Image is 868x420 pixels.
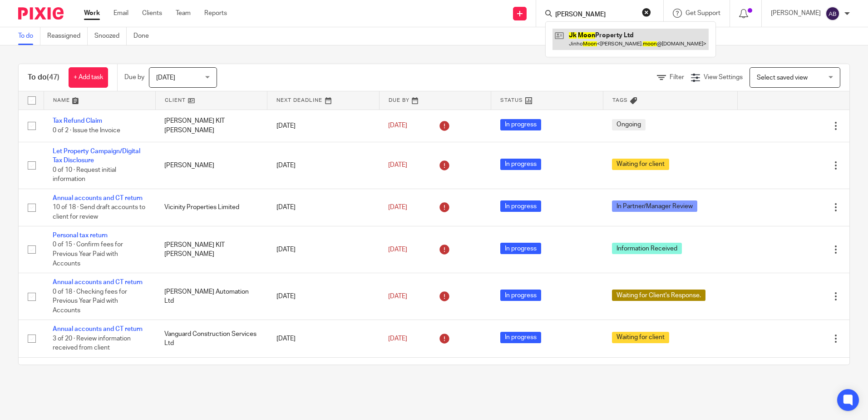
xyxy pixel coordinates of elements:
span: [DATE] [388,335,407,342]
span: In progress [500,159,541,170]
h1: To do [28,73,59,82]
span: In progress [500,200,541,212]
a: To do [18,27,40,45]
p: [PERSON_NAME] [771,9,821,18]
a: Work [84,9,100,18]
span: 0 of 15 · Confirm fees for Previous Year Paid with Accounts [53,242,123,267]
span: Select saved view [757,75,808,81]
button: Clear [642,8,651,17]
td: [DATE] [267,189,379,226]
span: [DATE] [388,123,407,129]
span: In progress [500,290,541,301]
span: In progress [500,119,541,130]
span: Filter [670,74,684,80]
span: View Settings [704,74,743,80]
a: Snoozed [94,27,127,45]
td: [DATE] [267,110,379,142]
td: [PERSON_NAME] KIT [PERSON_NAME] [155,226,267,273]
span: In progress [500,243,541,254]
span: [DATE] [388,293,407,300]
td: [PERSON_NAME] KIT [PERSON_NAME] [155,110,267,142]
td: [DATE] [267,142,379,189]
a: Reports [204,9,227,18]
span: 0 of 18 · Checking fees for Previous Year Paid with Accounts [53,289,127,314]
span: Waiting for client [612,159,669,170]
a: Personal tax return [53,232,108,239]
p: Due by [124,73,144,82]
td: Vicinity Properties Limited [155,189,267,226]
span: Waiting for client [612,332,669,343]
span: 0 of 10 · Request initial information [53,167,116,183]
input: Search [554,11,636,19]
span: (47) [47,74,59,81]
span: [DATE] [388,246,407,253]
img: svg%3E [825,6,840,21]
span: 10 of 18 · Send draft accounts to client for review [53,204,145,220]
td: [DATE] [267,357,379,390]
a: Let Property Campaign/Digital Tax Disclosure [53,148,140,164]
span: In progress [500,332,541,343]
a: Annual accounts and CT return [53,195,143,201]
a: Tax Refund Claim [53,118,102,124]
a: Annual accounts and CT return [53,279,143,285]
a: Clients [142,9,162,18]
td: [DATE] [267,226,379,273]
td: Vanguard Construction Services Ltd [155,320,267,357]
a: Done [133,27,156,45]
a: Reassigned [47,27,88,45]
a: + Add task [69,67,108,88]
span: Information Received [612,243,682,254]
span: In Partner/Manager Review [612,200,697,212]
span: Waiting for Client's Response. [612,290,705,301]
span: [DATE] [388,162,407,169]
a: Team [176,9,191,18]
td: [DATE] [267,273,379,320]
span: Get Support [686,10,720,16]
td: [PERSON_NAME] [155,142,267,189]
span: Tags [612,98,628,103]
td: [PERSON_NAME] [155,357,267,390]
span: 3 of 20 · Review information received from client [53,335,131,351]
span: 0 of 2 · Issue the Invoice [53,127,120,134]
span: [DATE] [388,204,407,210]
a: Annual accounts and CT return [53,326,143,332]
a: Email [113,9,128,18]
img: Pixie [18,7,64,20]
td: [PERSON_NAME] Automation Ltd [155,273,267,320]
span: [DATE] [156,75,175,81]
td: [DATE] [267,320,379,357]
span: Ongoing [612,119,646,130]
